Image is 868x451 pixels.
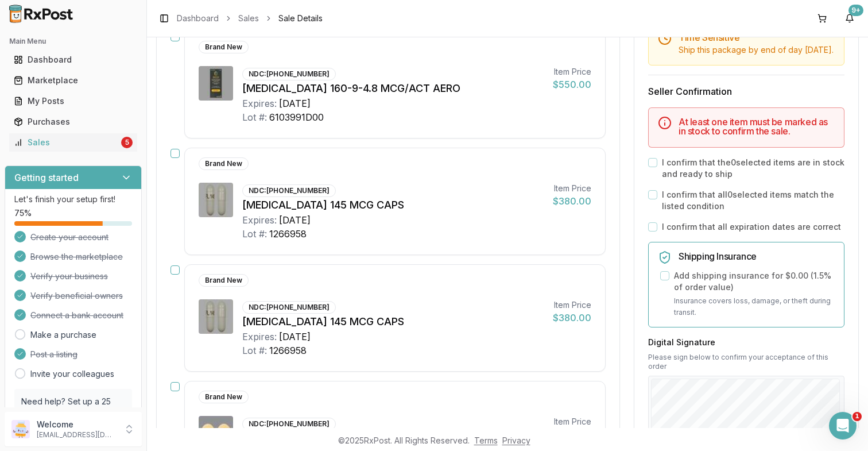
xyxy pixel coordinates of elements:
[14,54,133,65] div: Dashboard
[5,113,142,131] button: Purchases
[553,194,591,208] div: $380.00
[840,9,859,28] button: 9+
[30,232,108,243] span: Create your account
[279,97,311,110] div: [DATE]
[199,41,249,53] div: Brand New
[5,5,78,23] img: RxPost Logo
[269,227,307,241] div: 1266958
[199,416,233,450] img: Rexulti 1 MG TABS
[9,91,137,111] a: My Posts
[553,311,591,325] div: $380.00
[279,213,311,227] div: [DATE]
[14,95,133,107] div: My Posts
[5,133,142,152] button: Sales5
[238,13,259,24] a: Sales
[30,310,123,321] span: Connect a bank account
[242,301,336,314] div: NDC: [PHONE_NUMBER]
[553,66,591,78] div: Item Price
[242,418,336,430] div: NDC: [PHONE_NUMBER]
[30,290,123,302] span: Verify beneficial owners
[199,157,249,170] div: Brand New
[662,189,844,212] label: I confirm that all 0 selected items match the listed condition
[553,78,591,91] div: $550.00
[30,271,108,282] span: Verify your business
[30,329,96,341] a: Make a purchase
[648,353,844,371] p: Please sign below to confirm your acceptance of this order
[502,435,530,445] a: Privacy
[5,51,142,69] button: Dashboard
[242,213,277,227] div: Expires:
[242,184,336,197] div: NDC: [PHONE_NUMBER]
[848,5,863,16] div: 9+
[37,430,117,440] p: [EMAIL_ADDRESS][DOMAIN_NAME]
[199,66,233,101] img: Breztri Aerosphere 160-9-4.8 MCG/ACT AERO
[14,171,79,184] h3: Getting started
[30,251,123,263] span: Browse the marketplace
[14,194,132,205] p: Let's finish your setup first!
[474,435,498,445] a: Terms
[648,84,844,98] h3: Seller Confirmation
[242,97,277,110] div: Expires:
[553,299,591,311] div: Item Price
[14,137,119,148] div: Sales
[674,270,835,293] label: Add shipping insurance for $0.00 ( 1.5 % of order value)
[269,344,307,357] div: 1266958
[829,412,857,440] iframe: Intercom live chat
[679,117,835,136] h5: At least one item must be marked as in stock to confirm the sale.
[242,110,267,124] div: Lot #:
[14,75,133,86] div: Marketplace
[30,368,114,380] a: Invite your colleagues
[546,427,591,441] div: $1,220.00
[121,137,133,148] div: 5
[5,71,142,90] button: Marketplace
[5,92,142,110] button: My Posts
[9,70,137,91] a: Marketplace
[14,116,133,128] div: Purchases
[242,197,544,213] div: [MEDICAL_DATA] 145 MCG CAPS
[546,416,591,427] div: Item Price
[279,330,311,344] div: [DATE]
[674,295,835,318] p: Insurance covers loss, damage, or theft during transit.
[662,157,844,180] label: I confirm that the 0 selected items are in stock and ready to ship
[242,227,267,241] div: Lot #:
[278,13,323,24] span: Sale Details
[269,110,324,124] div: 6103991D00
[177,13,219,24] a: Dashboard
[242,330,277,344] div: Expires:
[9,132,137,153] a: Sales5
[199,391,249,403] div: Brand New
[199,183,233,217] img: Linzess 145 MCG CAPS
[242,80,544,97] div: [MEDICAL_DATA] 160-9-4.8 MCG/ACT AERO
[648,337,844,348] h3: Digital Signature
[679,33,835,42] h5: Time Sensitive
[553,183,591,194] div: Item Price
[9,37,137,46] h2: Main Menu
[662,221,841,233] label: I confirm that all expiration dates are correct
[242,344,267,357] div: Lot #:
[30,349,77,360] span: Post a listing
[177,13,323,24] nav: breadcrumb
[679,252,835,261] h5: Shipping Insurance
[11,420,30,438] img: User avatar
[37,419,117,430] p: Welcome
[852,412,862,421] span: 1
[242,314,544,330] div: [MEDICAL_DATA] 145 MCG CAPS
[199,299,233,334] img: Linzess 145 MCG CAPS
[21,396,125,430] p: Need help? Set up a 25 minute call with our team to set up.
[199,274,249,287] div: Brand New
[14,207,32,219] span: 75 %
[242,68,336,80] div: NDC: [PHONE_NUMBER]
[9,111,137,132] a: Purchases
[9,49,137,70] a: Dashboard
[679,45,834,55] span: Ship this package by end of day [DATE] .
